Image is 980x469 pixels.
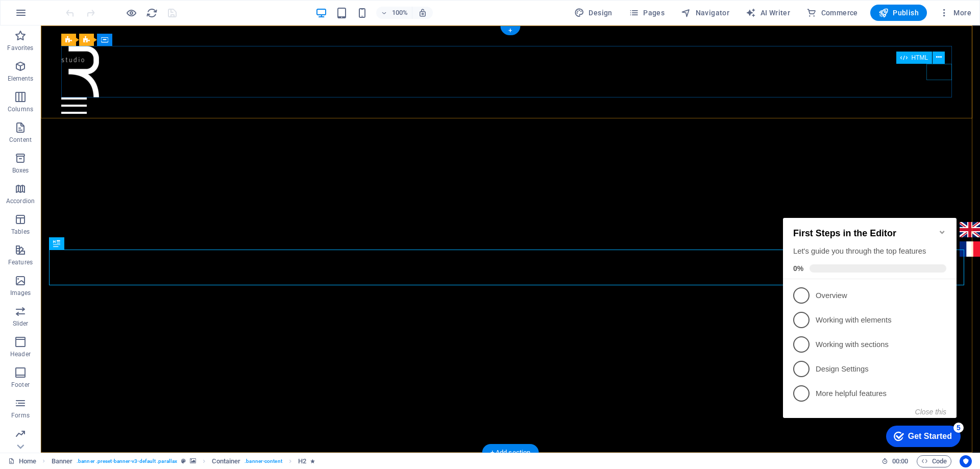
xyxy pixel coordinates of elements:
span: 0% [14,61,31,69]
h6: 100% [391,7,408,19]
p: Columns [8,105,33,113]
span: HTML [912,55,928,61]
p: Images [10,289,31,297]
div: Let's guide you through the top features [14,43,167,54]
p: Footer [11,381,30,389]
span: . banner-content [244,455,282,467]
button: Design [570,5,617,21]
li: Design Settings [4,154,178,178]
button: reload [145,7,158,19]
div: Minimize checklist [159,25,167,33]
li: Working with sections [4,129,178,154]
button: More [935,5,975,21]
span: 00 00 [892,455,908,467]
div: Design (Ctrl+Alt+Y) [570,5,617,21]
span: Pages [629,8,665,18]
p: Working with sections [37,136,159,147]
button: Navigator [677,5,733,21]
p: Forms [11,411,30,419]
i: Element contains an animation [310,458,315,464]
span: Click to select. Double-click to edit [298,455,306,467]
button: Commerce [802,5,862,21]
i: Reload page [146,7,158,19]
div: 5 [175,219,185,230]
div: Get Started 5 items remaining, 0% complete [107,223,182,244]
span: Code [921,455,947,467]
p: Favorites [7,44,33,52]
li: More helpful features [4,178,178,203]
span: . banner .preset-banner-v3-default .parallax [77,455,177,467]
p: Working with elements [37,112,159,122]
span: Navigator [681,8,729,18]
p: Tables [11,228,30,236]
p: Accordion [6,197,35,205]
p: More helpful features [37,185,159,196]
span: AI Writer [746,8,790,18]
p: Boxes [12,166,29,175]
h6: Session time [881,455,909,467]
span: Publish [878,8,919,18]
p: Elements [8,75,34,83]
nav: breadcrumb [52,455,315,467]
span: : [899,457,901,465]
p: Slider [13,319,29,328]
button: Pages [625,5,669,21]
div: + Add section [482,444,539,461]
button: AI Writer [742,5,794,21]
p: Header [10,350,31,358]
span: More [939,8,971,18]
span: Click to select. Double-click to edit [52,455,73,467]
p: Overview [37,87,159,98]
li: Working with elements [4,105,178,129]
div: + [500,26,520,35]
i: This element is a customizable preset [181,458,186,464]
span: Design [574,8,612,18]
button: Code [917,455,951,467]
i: On resize automatically adjust zoom level to fit chosen device. [418,8,427,17]
li: Overview [4,80,178,105]
i: This element contains a background [190,458,196,464]
p: Content [9,136,32,144]
button: Usercentrics [960,455,972,467]
h2: First Steps in the Editor [14,25,167,36]
p: Design Settings [37,161,159,171]
span: Commerce [806,8,858,18]
span: Click to select. Double-click to edit [212,455,240,467]
button: 100% [376,7,412,19]
p: Features [8,258,33,266]
button: Click here to leave preview mode and continue editing [125,7,137,19]
button: Publish [870,5,927,21]
button: Close this [136,205,167,213]
a: Click to cancel selection. Double-click to open Pages [8,455,36,467]
div: Get Started [129,229,173,238]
